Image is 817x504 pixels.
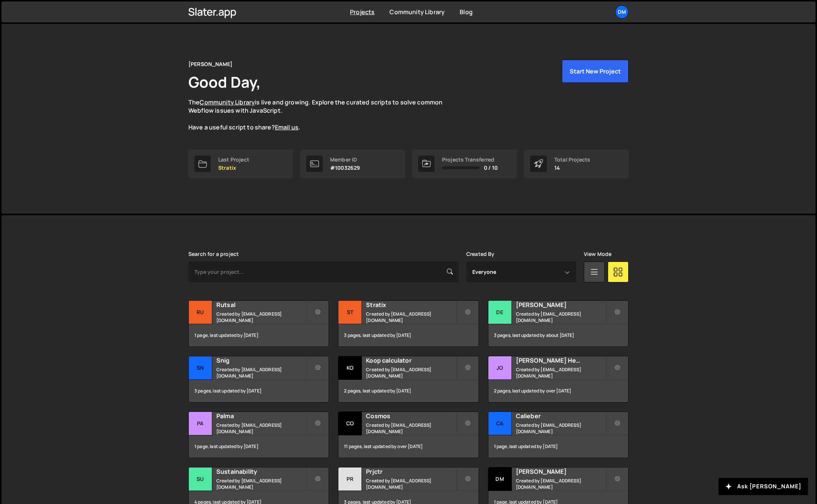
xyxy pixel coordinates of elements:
[218,157,249,163] div: Last Project
[366,467,456,476] h2: Prjctr
[338,356,362,380] div: Ko
[200,98,255,106] a: Community Library
[188,98,457,132] p: The is live and growing. Explore the curated scripts to solve common Webflow issues with JavaScri...
[216,422,306,435] small: Created by [EMAIL_ADDRESS][DOMAIN_NAME]
[554,157,590,163] div: Total Projects
[188,72,261,92] h1: Good Day,
[516,412,606,420] h2: Calieber
[350,8,375,16] a: Projects
[189,435,329,458] div: 1 page, last updated by [DATE]
[516,301,606,309] h2: [PERSON_NAME]
[216,311,306,323] small: Created by [EMAIL_ADDRESS][DOMAIN_NAME]
[488,301,512,324] div: De
[330,157,360,163] div: Member ID
[516,467,606,476] h2: [PERSON_NAME]
[330,165,360,171] p: #10032629
[188,356,329,403] a: Sn Snig Created by [EMAIL_ADDRESS][DOMAIN_NAME] 3 pages, last updated by [DATE]
[216,467,306,476] h2: Sustainability
[516,356,606,364] h2: [PERSON_NAME] Health
[366,311,456,323] small: Created by [EMAIL_ADDRESS][DOMAIN_NAME]
[488,300,629,347] a: De [PERSON_NAME] Created by [EMAIL_ADDRESS][DOMAIN_NAME] 3 pages, last updated by about [DATE]
[488,411,629,458] a: Ca Calieber Created by [EMAIL_ADDRESS][DOMAIN_NAME] 1 page, last updated by [DATE]
[488,380,628,402] div: 2 pages, last updated by over [DATE]
[366,356,456,364] h2: Koop calculator
[338,324,478,347] div: 3 pages, last updated by [DATE]
[488,356,512,380] div: Jo
[338,412,362,435] div: Co
[338,356,479,403] a: Ko Koop calculator Created by [EMAIL_ADDRESS][DOMAIN_NAME] 2 pages, last updated by [DATE]
[562,60,629,83] button: Start New Project
[216,478,306,490] small: Created by [EMAIL_ADDRESS][DOMAIN_NAME]
[275,123,298,131] a: Email us
[218,165,249,171] p: Stratix
[442,157,498,163] div: Projects Transferred
[516,366,606,379] small: Created by [EMAIL_ADDRESS][DOMAIN_NAME]
[488,412,512,435] div: Ca
[488,435,628,458] div: 1 page, last updated by [DATE]
[188,411,329,458] a: Pa Palma Created by [EMAIL_ADDRESS][DOMAIN_NAME] 1 page, last updated by [DATE]
[338,301,362,324] div: St
[584,251,611,257] label: View Mode
[460,8,473,16] a: Blog
[188,150,293,178] a: Last Project Stratix
[188,300,329,347] a: Ru Rutsal Created by [EMAIL_ADDRESS][DOMAIN_NAME] 1 page, last updated by [DATE]
[338,411,479,458] a: Co Cosmos Created by [EMAIL_ADDRESS][DOMAIN_NAME] 11 pages, last updated by over [DATE]
[488,324,628,347] div: 3 pages, last updated by about [DATE]
[366,366,456,379] small: Created by [EMAIL_ADDRESS][DOMAIN_NAME]
[366,478,456,490] small: Created by [EMAIL_ADDRESS][DOMAIN_NAME]
[554,165,590,171] p: 14
[189,324,329,347] div: 1 page, last updated by [DATE]
[188,262,459,282] input: Type your project...
[615,5,629,19] a: Dm
[188,60,232,69] div: [PERSON_NAME]
[216,301,306,309] h2: Rutsal
[338,300,479,347] a: St Stratix Created by [EMAIL_ADDRESS][DOMAIN_NAME] 3 pages, last updated by [DATE]
[216,412,306,420] h2: Palma
[188,251,239,257] label: Search for a project
[488,467,512,491] div: Dm
[466,251,495,257] label: Created By
[189,380,329,402] div: 3 pages, last updated by [DATE]
[216,356,306,364] h2: Snig
[366,301,456,309] h2: Stratix
[516,478,606,490] small: Created by [EMAIL_ADDRESS][DOMAIN_NAME]
[189,356,212,380] div: Sn
[189,412,212,435] div: Pa
[189,467,212,491] div: Su
[516,311,606,323] small: Created by [EMAIL_ADDRESS][DOMAIN_NAME]
[366,422,456,435] small: Created by [EMAIL_ADDRESS][DOMAIN_NAME]
[338,467,362,491] div: Pr
[216,366,306,379] small: Created by [EMAIL_ADDRESS][DOMAIN_NAME]
[389,8,445,16] a: Community Library
[719,478,808,495] button: Ask [PERSON_NAME]
[189,301,212,324] div: Ru
[516,422,606,435] small: Created by [EMAIL_ADDRESS][DOMAIN_NAME]
[488,356,629,403] a: Jo [PERSON_NAME] Health Created by [EMAIL_ADDRESS][DOMAIN_NAME] 2 pages, last updated by over [DATE]
[484,165,498,171] span: 0 / 10
[366,412,456,420] h2: Cosmos
[338,380,478,402] div: 2 pages, last updated by [DATE]
[338,435,478,458] div: 11 pages, last updated by over [DATE]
